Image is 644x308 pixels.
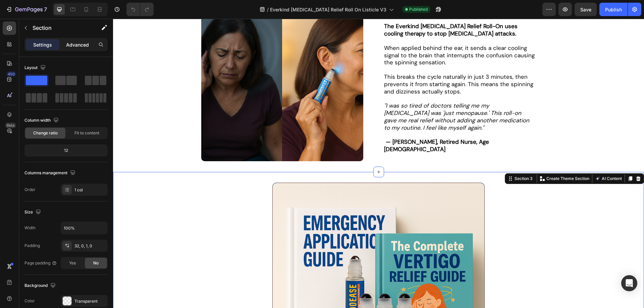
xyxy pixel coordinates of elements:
[24,208,42,217] div: Size
[271,4,405,18] strong: The Everkind [MEDICAL_DATA] Relief Roll-On uses cooling therapy to stop [MEDICAL_DATA] attacks.
[74,243,106,249] div: 32, 0, 1, 0
[24,63,47,72] div: Layout
[271,119,376,134] strong: — [PERSON_NAME], Retired Nurse, Age [DEMOGRAPHIC_DATA]
[93,260,99,266] span: No
[74,187,106,193] div: 1 col
[481,156,510,164] button: AI Content
[580,7,591,12] span: Save
[24,298,35,304] div: Color
[271,25,422,48] span: When applied behind the ear, it sends a clear cooling signal to the brain that interrupts the con...
[433,157,476,163] p: Create Theme Section
[3,3,50,16] button: 7
[270,6,386,13] span: Everkind [MEDICAL_DATA] Relief Roll On Listicle V3
[44,5,47,13] p: 7
[24,281,57,290] div: Background
[26,146,106,155] div: 12
[33,130,58,136] span: Change ratio
[5,123,16,128] div: Beta
[599,3,628,16] button: Publish
[409,6,428,12] span: Published
[69,260,76,266] span: Yes
[24,260,57,266] div: Page padding
[575,3,597,16] button: Save
[113,19,644,308] iframe: Design area
[24,225,36,231] div: Width
[24,187,36,193] div: Order
[400,157,421,163] div: Section 3
[126,3,154,16] div: Undo/Redo
[621,275,637,291] div: Open Intercom Messenger
[271,54,420,76] span: This breaks the cycle naturally in just 3 minutes, then prevents it from starting again. This mea...
[33,41,52,48] p: Settings
[24,116,60,125] div: Column width
[267,6,269,13] span: /
[24,243,40,249] div: Padding
[24,169,77,178] div: Columns management
[33,24,88,32] p: Section
[271,83,416,112] i: "I was so tired of doctors telling me my [MEDICAL_DATA] was 'just menopause.' This roll-on gave m...
[74,298,106,304] div: Transparent
[6,71,16,77] div: 450
[66,41,89,48] p: Advanced
[605,6,622,13] div: Publish
[74,130,99,136] span: Fit to content
[61,222,107,234] input: Auto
